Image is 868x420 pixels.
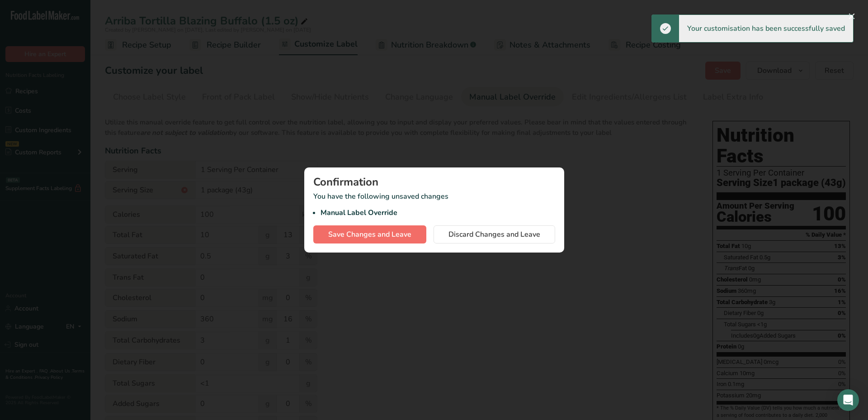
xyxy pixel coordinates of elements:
div: Confirmation [313,177,555,187]
button: Discard Changes and Leave [434,225,555,243]
p: You have the following unsaved changes [313,191,555,218]
div: Open Intercom Messenger [837,389,859,411]
span: Save Changes and Leave [328,229,411,240]
button: Save Changes and Leave [313,225,426,243]
div: Your customisation has been successfully saved [679,15,853,42]
li: Manual Label Override [321,207,555,218]
span: Discard Changes and Leave [448,229,540,240]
